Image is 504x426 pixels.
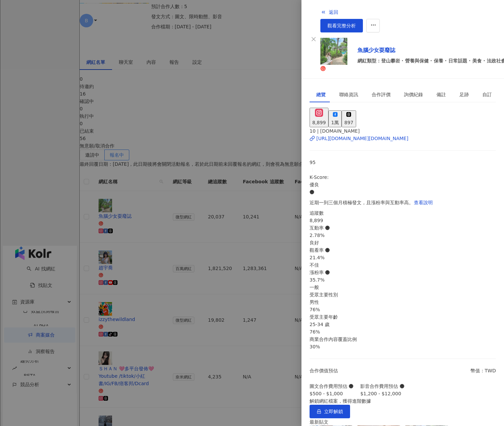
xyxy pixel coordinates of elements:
button: 8,899 [310,108,328,127]
div: 合作評價 [372,91,391,98]
div: 21.4% [310,254,496,261]
span: 返回 [329,9,338,15]
div: 受眾主要性別 [310,291,496,298]
div: 1萬 [331,119,339,126]
a: 觀看完整分析 [320,19,363,32]
div: 受眾主要年齡 [310,313,496,321]
div: 優良 [310,181,496,188]
div: 總覽 [316,91,326,98]
div: 男性 [310,298,496,306]
div: 2.78% [310,232,496,239]
div: 足跡 [459,91,469,98]
div: 自訂 [482,91,492,98]
div: [URL][DOMAIN_NAME][DOMAIN_NAME] [316,135,408,142]
div: 35.7% [310,276,496,284]
div: $1,200 - $12,000 [360,390,404,397]
div: 幣值：TWD [471,367,496,374]
div: 良好 [310,239,496,246]
div: $500 - $1,000 [310,390,353,397]
div: 8,899 [310,217,496,224]
div: 影音合作費用預估 [360,382,404,390]
div: K-Score : [310,174,496,196]
button: Close [310,35,318,43]
button: 立即解鎖 [310,405,350,418]
span: close [311,36,316,42]
div: 解鎖網紅檔案，獲得進階數據 [310,397,496,405]
a: [URL][DOMAIN_NAME][DOMAIN_NAME] [310,135,496,142]
span: 立即解鎖 [324,409,343,414]
div: 30% [310,343,496,350]
div: 漲粉率 [310,269,496,276]
div: 互動率 [310,224,496,232]
button: 1萬 [328,110,342,127]
div: 觀看率 [310,246,496,254]
div: 897 [344,119,353,126]
span: lock [317,409,321,414]
div: 76% [310,306,496,313]
div: 合作價值預估 [310,367,338,374]
span: 10 | [DOMAIN_NAME] [310,128,360,134]
div: 詢價紀錄 [404,91,423,98]
div: 商業合作內容覆蓋比例 [310,336,496,343]
div: 25-34 歲 [310,321,496,328]
button: 返回 [320,5,339,19]
span: 觀看完整分析 [327,23,356,28]
div: 備註 [436,91,446,98]
div: 76% [310,328,496,336]
div: 一般 [310,284,496,291]
div: 近期一到三個月積極發文，且漲粉率與互動率高。 [310,196,496,209]
div: 聯絡資訊 [339,91,358,98]
a: KOL Avatar [320,38,352,73]
div: 95 [310,159,496,166]
img: KOL Avatar [320,38,347,65]
div: 8,899 [312,119,326,126]
span: 查看說明 [414,200,433,205]
div: 最新貼文 [310,418,496,426]
div: 不佳 [310,261,496,269]
div: 圖文合作費用預估 [310,382,353,390]
button: 897 [342,110,356,127]
div: 追蹤數 [310,209,496,217]
button: 查看說明 [414,196,433,209]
